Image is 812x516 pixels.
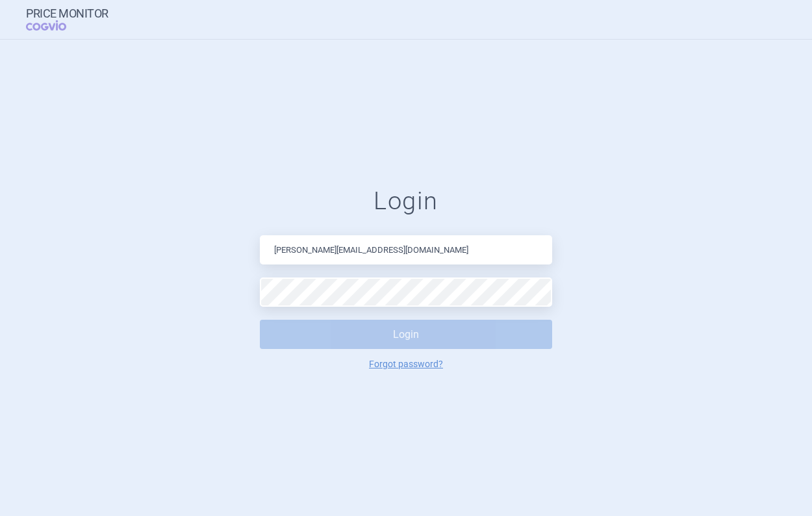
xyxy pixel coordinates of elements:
[26,20,84,31] span: COGVIO
[260,235,552,264] input: Email
[260,320,552,349] button: Login
[26,7,108,32] a: Price MonitorCOGVIO
[260,187,552,216] h1: Login
[26,7,108,20] strong: Price Monitor
[369,359,443,368] a: Forgot password?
